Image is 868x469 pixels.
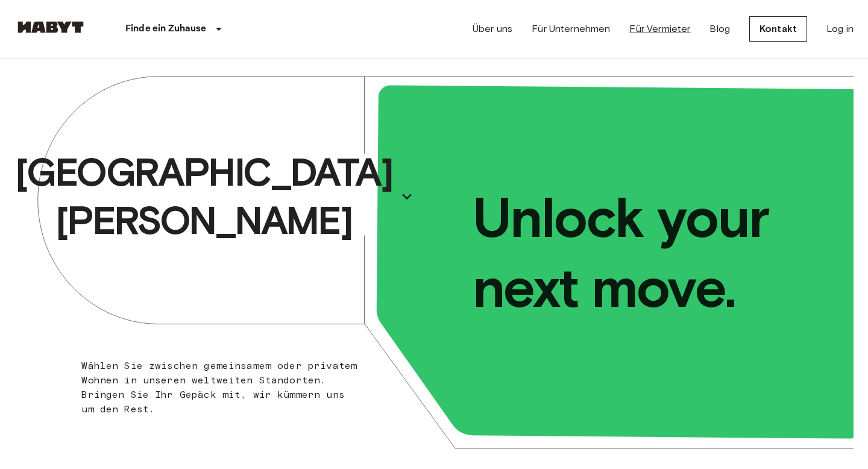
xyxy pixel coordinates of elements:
p: Unlock your next move. [473,183,834,323]
a: Log in [826,22,854,36]
p: Wählen Sie zwischen gemeinsamem oder privatem Wohnen in unseren weltweiten Standorten. Bringen Si... [81,359,358,417]
p: [GEOGRAPHIC_DATA][PERSON_NAME] [15,148,392,245]
a: Für Vermieter [629,22,690,36]
button: [GEOGRAPHIC_DATA][PERSON_NAME] [10,145,419,248]
a: Über uns [473,22,512,36]
p: Finde ein Zuhause [125,22,207,36]
img: Habyt [14,21,87,33]
a: Blog [709,22,730,36]
a: Kontakt [749,16,807,42]
a: Für Unternehmen [532,22,610,36]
